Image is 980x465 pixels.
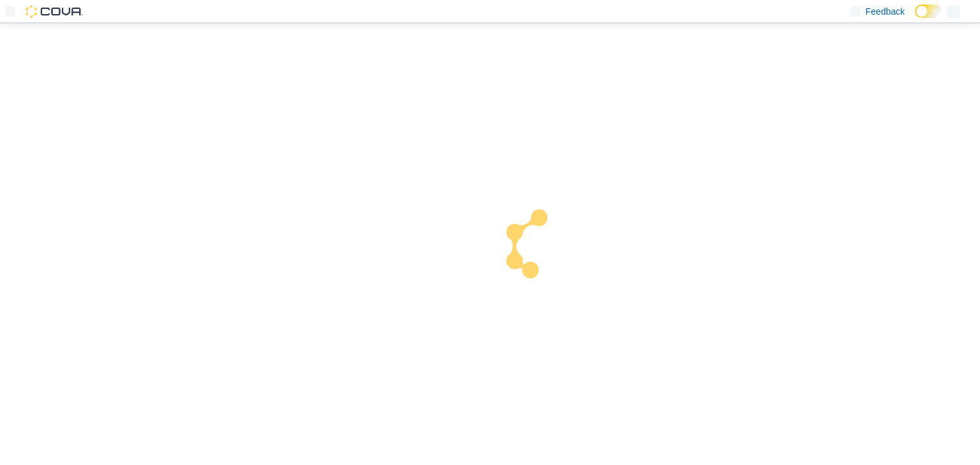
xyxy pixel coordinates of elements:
img: cova-loader [490,200,586,296]
span: Feedback [866,5,905,18]
input: Dark Mode [915,4,942,18]
span: Dark Mode [915,18,916,19]
img: Cova [26,5,83,18]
